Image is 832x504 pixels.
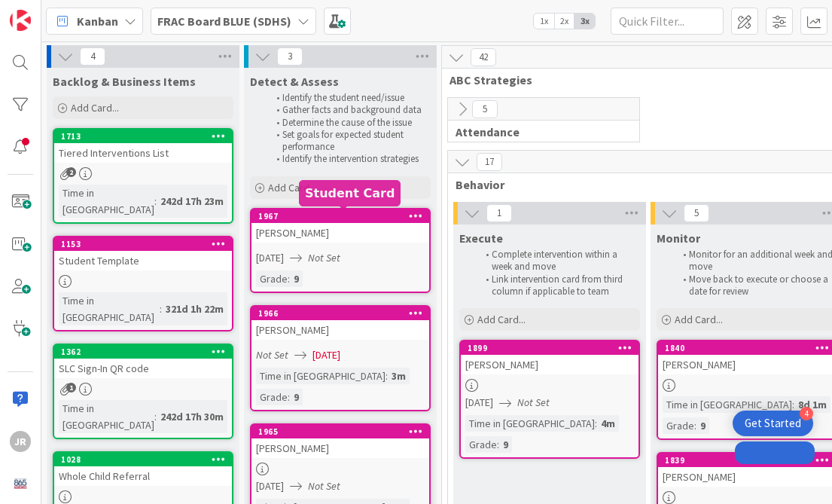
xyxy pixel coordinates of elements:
[61,454,232,465] div: 1028
[80,47,105,66] span: 4
[663,396,792,413] div: Time in [GEOGRAPHIC_DATA]
[251,425,429,438] div: 1965
[471,48,496,66] span: 42
[251,223,429,243] div: [PERSON_NAME]
[61,131,232,142] div: 1713
[675,313,723,326] span: Add Card...
[290,270,303,287] div: 9
[657,231,700,246] span: Monitor
[250,208,431,293] a: 1967[PERSON_NAME][DATE]Not SetGrade:9
[53,128,233,224] a: 1713Tiered Interventions ListTime in [GEOGRAPHIC_DATA]:242d 17h 23m
[663,417,694,434] div: Grade
[157,14,291,29] b: FRAC Board BLUE (SDHS)
[160,301,162,317] span: :
[154,193,157,209] span: :
[308,251,340,264] i: Not Set
[461,355,638,374] div: [PERSON_NAME]
[468,343,638,353] div: 1899
[256,348,288,362] i: Not Set
[459,340,640,459] a: 1899[PERSON_NAME][DATE]Not SetTime in [GEOGRAPHIC_DATA]:4mGrade:9
[459,231,503,246] span: Execute
[250,74,339,89] span: Detect & Assess
[312,347,340,363] span: [DATE]
[54,237,232,270] div: 1153Student Template
[54,130,232,143] div: 1713
[256,368,386,384] div: Time in [GEOGRAPHIC_DATA]
[388,368,410,384] div: 3m
[59,185,154,218] div: Time in [GEOGRAPHIC_DATA]
[290,389,303,405] div: 9
[534,14,554,29] span: 1x
[268,117,428,129] li: Determine the cause of the issue
[54,237,232,251] div: 1153
[251,209,429,243] div: 1967[PERSON_NAME]
[77,12,118,30] span: Kanban
[54,130,232,163] div: 1713Tiered Interventions List
[794,396,830,413] div: 8d 1m
[268,104,428,116] li: Gather facts and background data
[733,411,813,436] div: Open Get Started checklist, remaining modules: 4
[258,308,429,319] div: 1966
[305,186,395,200] h5: Student Card
[472,100,498,118] span: 5
[461,341,638,355] div: 1899
[53,236,233,331] a: 1153Student TemplateTime in [GEOGRAPHIC_DATA]:321d 1h 22m
[461,341,638,374] div: 1899[PERSON_NAME]
[465,395,493,411] span: [DATE]
[256,270,288,287] div: Grade
[256,250,284,266] span: [DATE]
[256,389,288,405] div: Grade
[595,415,597,432] span: :
[157,408,227,425] div: 242d 17h 30m
[162,301,227,317] div: 321d 1h 22m
[268,181,316,194] span: Add Card...
[477,273,638,298] li: Link intervention card from third column if applicable to team
[54,359,232,378] div: SLC Sign-In QR code
[53,344,233,439] a: 1362SLC Sign-In QR codeTime in [GEOGRAPHIC_DATA]:242d 17h 30m
[251,307,429,320] div: 1966
[54,345,232,359] div: 1362
[54,453,232,466] div: 1028
[10,431,31,452] div: JR
[684,204,709,222] span: 5
[54,143,232,163] div: Tiered Interventions List
[597,415,619,432] div: 4m
[477,249,638,273] li: Complete intervention within a week and move
[54,453,232,486] div: 1028Whole Child Referral
[10,10,31,31] img: Visit kanbanzone.com
[308,479,340,493] i: Not Set
[10,473,31,494] img: avatar
[386,368,388,384] span: :
[256,478,284,494] span: [DATE]
[53,74,196,89] span: Backlog & Business Items
[157,193,227,209] div: 242d 17h 23m
[54,251,232,270] div: Student Template
[251,320,429,340] div: [PERSON_NAME]
[288,389,290,405] span: :
[268,153,428,165] li: Identify the intervention strategies
[465,436,497,453] div: Grade
[258,211,429,221] div: 1967
[66,167,76,177] span: 2
[497,436,499,453] span: :
[745,416,801,431] div: Get Started
[154,408,157,425] span: :
[66,383,76,393] span: 1
[268,92,428,104] li: Identify the student need/issue
[456,124,620,139] span: Attendance
[288,270,290,287] span: :
[277,47,303,66] span: 3
[574,14,595,29] span: 3x
[251,425,429,458] div: 1965[PERSON_NAME]
[517,396,550,409] i: Not Set
[258,426,429,437] div: 1965
[251,209,429,223] div: 1967
[54,345,232,378] div: 1362SLC Sign-In QR code
[59,400,154,433] div: Time in [GEOGRAPHIC_DATA]
[554,14,574,29] span: 2x
[268,129,428,154] li: Set goals for expected student performance
[694,417,696,434] span: :
[54,466,232,486] div: Whole Child Referral
[611,8,724,35] input: Quick Filter...
[800,407,813,420] div: 4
